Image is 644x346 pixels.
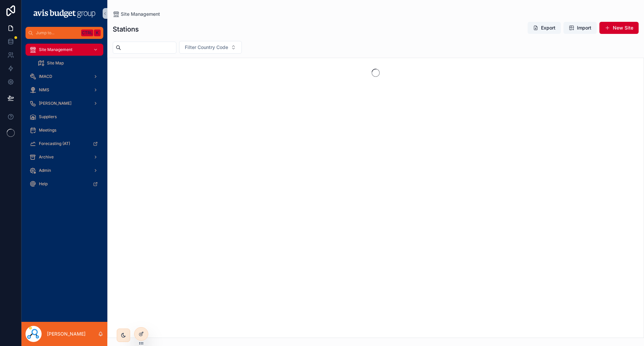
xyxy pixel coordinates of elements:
[25,164,103,177] a: Admin
[39,101,71,106] span: [PERSON_NAME]
[113,24,139,34] h1: Stations
[25,151,103,163] a: Archive
[25,111,103,123] a: Suppliers
[95,30,100,36] span: K
[25,138,103,150] a: Forecasting (AT)
[39,128,56,133] span: Meetings
[39,168,51,173] span: Admin
[599,22,639,34] button: New Site
[113,11,160,17] a: Site Management
[81,30,93,36] span: Ctrl
[25,27,103,39] button: Jump to...CtrlK
[47,60,64,66] span: Site Map
[25,178,103,190] a: Help
[39,154,54,160] span: Archive
[185,44,228,51] span: Filter Country Code
[32,8,97,19] img: App logo
[47,331,86,337] p: [PERSON_NAME]
[563,22,597,34] button: Import
[39,141,70,146] span: Forecasting (AT)
[36,30,78,36] span: Jump to...
[121,11,160,17] span: Site Management
[25,70,103,83] a: IMACD
[39,74,52,79] span: IMACD
[39,47,72,52] span: Site Management
[39,114,57,119] span: Suppliers
[39,181,48,187] span: Help
[39,87,49,93] span: NIMS
[577,24,591,31] span: Import
[25,124,103,136] a: Meetings
[25,84,103,96] a: NIMS
[25,44,103,56] a: Site Management
[21,39,107,199] div: scrollable content
[25,97,103,109] a: [PERSON_NAME]
[179,41,242,54] button: Select Button
[34,57,103,69] a: Site Map
[528,22,561,34] button: Export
